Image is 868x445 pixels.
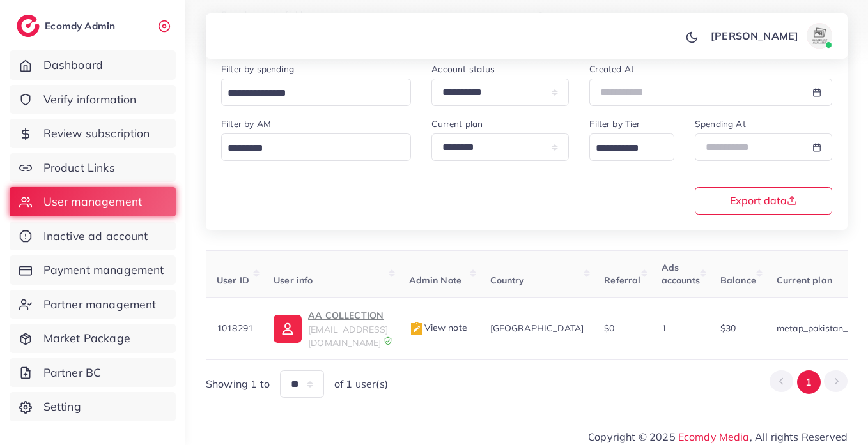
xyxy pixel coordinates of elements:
span: Showing 1 to [206,377,270,391]
span: Product Links [43,160,115,176]
input: Search for option [591,139,658,158]
div: Search for option [221,133,411,161]
span: User management [43,193,142,210]
a: Inactive ad account [10,222,176,251]
button: Go to page 1 [797,370,821,394]
label: Spending At [695,117,746,130]
a: logoEcomdy Admin [17,15,118,37]
span: metap_pakistan_001 [777,322,864,334]
a: Ecomdy Media [678,430,750,443]
span: , All rights Reserved [750,429,848,444]
span: Review subscription [43,125,150,142]
span: [GEOGRAPHIC_DATA] [490,322,584,334]
a: Product Links [10,153,176,183]
label: Account status [431,63,495,75]
span: 1 [662,322,667,334]
a: User management [10,187,176,216]
span: Referral [604,275,640,286]
span: Export data [730,195,797,206]
span: Partner BC [43,365,102,381]
a: Partner management [10,290,176,319]
div: Search for option [221,79,411,106]
span: Ads accounts [662,262,700,286]
a: Partner BC [10,358,176,388]
img: admin_note.cdd0b510.svg [409,321,424,336]
span: Admin Note [409,275,462,286]
img: avatar [807,23,832,49]
input: Search for option [223,84,394,103]
a: Market Package [10,324,176,353]
span: [EMAIL_ADDRESS][DOMAIN_NAME] [308,324,388,348]
a: Dashboard [10,50,176,80]
p: AA COLLECTION [308,308,388,323]
span: Market Package [43,330,130,347]
span: View note [409,322,467,333]
span: Setting [43,398,81,415]
a: Verify information [10,85,176,114]
img: logo [17,15,40,37]
a: [PERSON_NAME]avatar [704,23,837,49]
a: AA COLLECTION[EMAIL_ADDRESS][DOMAIN_NAME] [274,308,388,349]
span: User info [274,275,313,286]
label: Current plan [431,117,483,130]
img: 9CAL8B2pu8EFxCJHYAAAAldEVYdGRhdGU6Y3JlYXRlADIwMjItMTItMDlUMDQ6NTg6MzkrMDA6MDBXSlgLAAAAJXRFWHRkYXR... [384,336,392,345]
span: Country [490,275,525,286]
span: Dashboard [43,57,103,73]
a: Review subscription [10,119,176,148]
span: Partner management [43,296,157,313]
span: Payment management [43,262,164,278]
ul: Pagination [770,370,848,394]
span: $0 [604,322,614,334]
span: $30 [720,322,736,334]
label: Filter by AM [221,117,271,130]
label: Created At [589,63,634,75]
span: Inactive ad account [43,228,148,245]
input: Search for option [223,139,394,158]
span: of 1 user(s) [334,377,388,391]
span: Balance [720,275,756,286]
label: Filter by spending [221,63,294,75]
a: Setting [10,392,176,421]
a: Payment management [10,255,176,285]
img: ic-user-info.36bf1079.svg [274,315,302,343]
span: Current plan [777,275,832,286]
span: User ID [217,275,249,286]
button: Export data [695,187,832,215]
div: Search for option [589,133,674,161]
span: Copyright © 2025 [588,429,848,444]
p: [PERSON_NAME] [711,28,798,43]
span: 1018291 [217,322,253,334]
h2: Ecomdy Admin [45,20,118,32]
label: Filter by Tier [589,117,640,130]
span: Verify information [43,91,137,108]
